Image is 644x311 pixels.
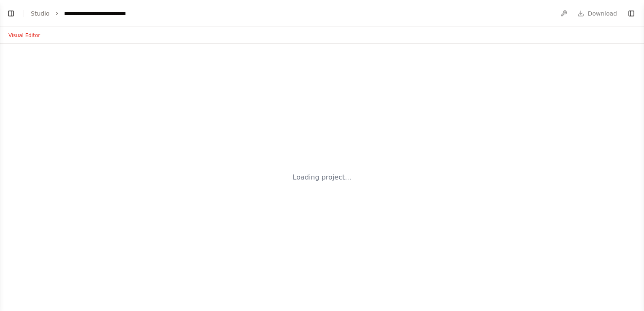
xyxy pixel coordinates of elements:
[293,172,352,182] div: Loading project...
[5,8,17,19] button: Show left sidebar
[31,10,50,17] a: Studio
[31,9,144,18] nav: breadcrumb
[3,30,45,40] button: Visual Editor
[625,8,637,19] button: Show right sidebar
